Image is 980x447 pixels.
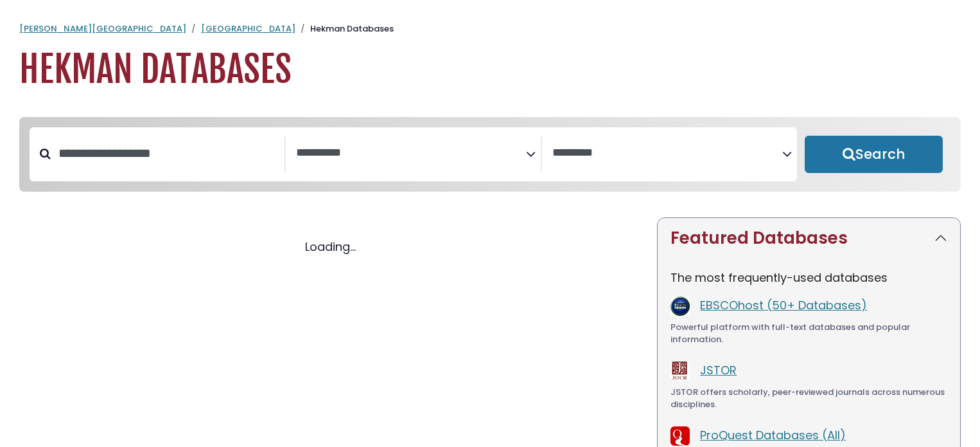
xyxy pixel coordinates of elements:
[201,23,295,35] a: [GEOGRAPHIC_DATA]
[19,117,961,192] nav: Search filters
[805,136,943,173] button: Submit for Search Results
[19,238,642,255] div: Loading...
[19,23,961,35] nav: breadcrumb
[670,269,947,286] p: The most frequently-used databases
[51,143,284,164] input: Search database by title or keyword
[552,147,782,160] textarea: Search
[296,147,526,160] textarea: Search
[700,297,867,313] a: EBSCOhost (50+ Databases)
[700,427,846,443] a: ProQuest Databases (All)
[670,321,947,346] div: Powerful platform with full-text databases and popular information.
[670,386,947,411] div: JSTOR offers scholarly, peer-reviewed journals across numerous disciplines.
[658,218,960,259] button: Featured Databases
[19,23,186,35] a: [PERSON_NAME][GEOGRAPHIC_DATA]
[700,362,737,378] a: JSTOR
[295,23,394,35] li: Hekman Databases
[19,48,961,91] h1: Hekman Databases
